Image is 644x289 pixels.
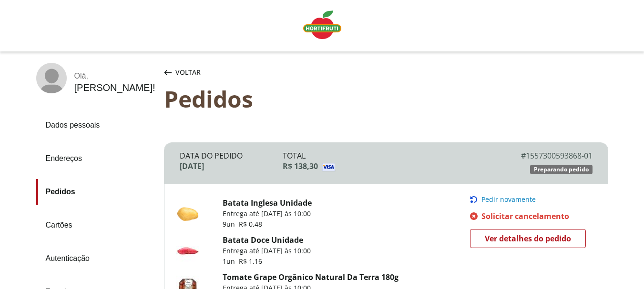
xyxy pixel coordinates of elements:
[223,198,312,208] a: Batata Inglesa Unidade
[299,7,345,45] a: Logo
[534,166,589,173] span: Preparando pedido
[489,150,593,161] div: # 1557300593868-01
[485,231,571,246] span: Ver detalhes do pedido
[164,86,608,112] div: Pedidos
[180,150,283,161] div: Data do Pedido
[223,209,312,219] p: Entrega até [DATE] às 10:00
[322,163,512,171] img: Visa
[481,211,569,221] span: Solicitar cancelamento
[223,257,239,266] span: 1 un
[176,239,200,262] img: Batata Doce Unidade
[36,112,156,138] a: Dados pessoais
[162,63,203,82] button: Voltar
[223,246,311,256] p: Entrega até [DATE] às 10:00
[303,10,341,39] img: Logo
[176,201,200,225] img: Batata Inglesa Unidade
[223,235,303,245] a: Batata Doce Unidade
[223,272,399,282] a: Tomate Grape Orgânico Natural Da Terra 180g
[180,161,283,171] div: [DATE]
[283,150,489,161] div: Total
[36,179,156,205] a: Pedidos
[223,219,239,229] span: 9 un
[36,212,156,238] a: Cartões
[239,219,262,229] span: R$ 0,48
[470,196,592,203] button: Pedir novamente
[283,161,489,171] div: R$ 138,30
[175,68,201,77] span: Voltar
[239,257,262,266] span: R$ 1,16
[481,196,536,203] span: Pedir novamente
[74,72,155,80] div: Olá ,
[36,246,156,271] a: Autenticação
[74,82,155,93] div: [PERSON_NAME] !
[470,229,586,248] a: Ver detalhes do pedido
[470,211,592,221] a: Solicitar cancelamento
[36,146,156,171] a: Endereços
